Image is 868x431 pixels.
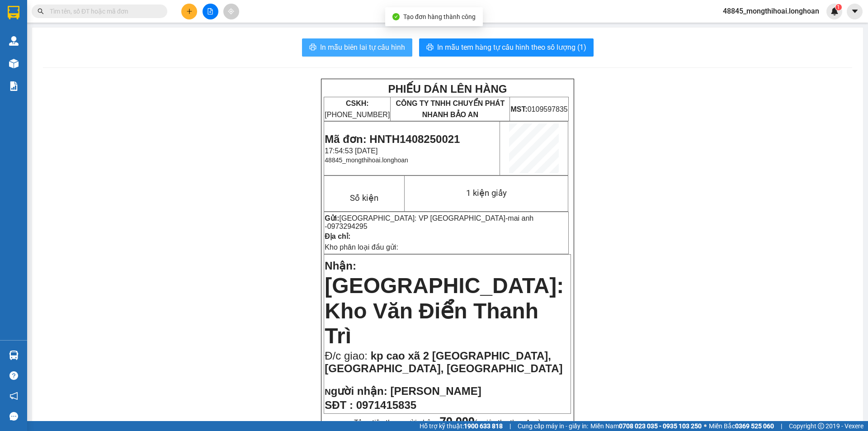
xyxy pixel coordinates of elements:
[619,422,702,430] strong: 0708 023 035 - 0935 103 250
[325,387,387,397] strong: N
[350,193,378,203] span: Số kiện
[709,421,774,431] span: Miền Bắc
[390,385,481,397] span: [PERSON_NAME]
[9,412,18,421] span: message
[403,13,476,20] span: Tạo đơn hàng thành công
[186,8,193,14] span: plus
[207,8,213,14] span: file-add
[440,415,475,428] strong: 70.000
[325,147,377,155] span: 17:54:53 [DATE]
[9,371,18,380] span: question-circle
[331,385,387,397] span: gười nhận:
[325,214,533,230] span: mai anh -
[356,399,416,411] span: 0971415835
[346,99,369,107] strong: CSKH:
[9,59,19,68] img: warehouse-icon
[420,421,503,431] span: Hỗ trợ kỹ thuật:
[830,7,839,15] img: icon-new-feature
[320,42,405,53] span: In mẫu biên lai tự cấu hình
[510,105,527,113] strong: MST:
[437,42,586,53] span: In mẫu tem hàng tự cấu hình theo số lượng (1)
[518,421,588,431] span: Cung cấp máy in - giấy in:
[302,38,412,57] button: printerIn mẫu biên lai tự cấu hình
[325,133,460,145] span: Mã đơn: HNTH1408250021
[309,43,316,52] span: printer
[9,350,19,360] img: warehouse-icon
[327,223,368,230] span: 0973294295
[392,13,400,20] span: check-circle
[50,6,156,16] input: Tìm tên, số ĐT hoặc mã đơn
[466,188,507,198] span: 1 kiện giấy
[181,4,197,19] button: plus
[847,4,863,19] button: caret-down
[735,422,774,430] strong: 0369 525 060
[781,421,782,431] span: |
[325,274,564,348] span: [GEOGRAPHIC_DATA]: Kho Văn Điển Thanh Trì
[38,8,44,14] span: search
[9,36,19,46] img: warehouse-icon
[464,422,503,430] strong: 1900 633 818
[325,243,398,251] span: Kho phân loại đầu gửi:
[509,421,511,431] span: |
[9,392,18,400] span: notification
[837,4,840,10] span: 1
[835,4,842,10] sup: 1
[325,214,339,222] strong: Gửi:
[228,8,234,14] span: aim
[325,156,408,164] span: 48845_mongthihoai.longhoan
[325,214,533,230] span: -
[325,350,370,362] span: Đ/c giao:
[851,7,859,15] span: caret-down
[203,4,218,19] button: file-add
[223,4,239,19] button: aim
[354,418,541,427] span: Tổng tiền thu người nhận:
[419,38,594,57] button: printerIn mẫu tem hàng tự cấu hình theo số lượng (1)
[426,43,434,52] span: printer
[818,423,824,429] span: copyright
[716,5,826,17] span: 48845_mongthihoai.longhoan
[8,6,19,19] img: logo-vxr
[325,399,353,411] strong: SĐT :
[590,421,702,431] span: Miền Nam
[325,260,356,272] span: Nhận:
[340,214,505,222] span: [GEOGRAPHIC_DATA]: VP [GEOGRAPHIC_DATA]
[396,99,505,118] span: CÔNG TY TNHH CHUYỂN PHÁT NHANH BẢO AN
[9,81,19,91] img: solution-icon
[325,99,390,118] span: [PHONE_NUMBER]
[388,83,507,95] strong: PHIẾU DÁN LÊN HÀNG
[704,424,707,428] span: ⚪️
[440,418,541,427] span: (n.viên thu theo App)
[325,350,562,374] span: kp cao xã 2 [GEOGRAPHIC_DATA], [GEOGRAPHIC_DATA], [GEOGRAPHIC_DATA]
[325,232,350,240] strong: Địa chỉ:
[510,105,567,113] span: 0109597835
